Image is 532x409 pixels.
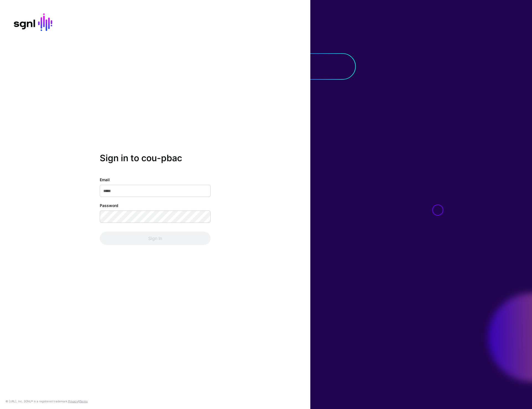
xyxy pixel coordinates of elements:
a: Privacy [68,400,78,403]
label: Password [100,203,118,208]
a: Terms [80,400,88,403]
div: © [URL], Inc. SGNL® is a registered trademark. & [6,399,88,403]
h2: Sign in to cou-pbac [100,153,211,163]
label: Email [100,177,110,183]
